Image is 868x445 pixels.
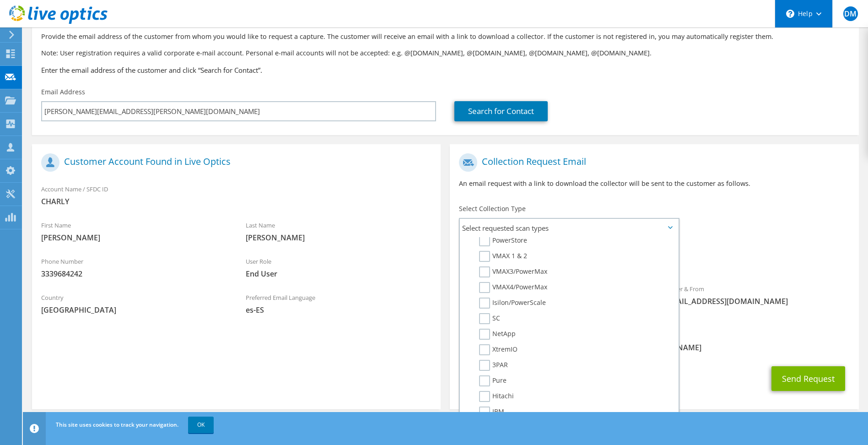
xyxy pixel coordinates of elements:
span: 3339684242 [41,269,227,279]
span: es-ES [246,305,432,315]
h3: Enter the email address of the customer and click “Search for Contact”. [41,65,850,75]
div: Requested Collections [450,241,858,275]
div: Last Name [237,216,441,247]
svg: \n [786,10,794,18]
label: VMAX 1 & 2 [479,251,527,262]
div: To [450,279,654,321]
label: SC [479,313,500,324]
span: Select requested scan types [460,219,678,237]
div: Sender & From [654,279,859,311]
label: IBM [479,407,504,418]
label: Email Address [41,87,85,97]
div: Phone Number [32,252,237,283]
label: VMAX3/PowerMax [479,266,547,277]
span: End User [246,269,432,279]
label: NetApp [479,329,516,340]
span: DM [843,6,858,21]
div: CC & Reply To [450,326,858,357]
label: PowerStore [479,235,527,246]
span: [EMAIL_ADDRESS][DOMAIN_NAME] [663,296,850,306]
label: VMAX4/PowerMax [479,282,547,293]
label: Select Collection Type [459,204,526,213]
p: Provide the email address of the customer from whom you would like to request a capture. The cust... [41,32,850,42]
span: [GEOGRAPHIC_DATA] [41,305,227,315]
h1: Collection Request Email [459,153,845,172]
label: 3PAR [479,360,508,371]
span: [PERSON_NAME] [246,233,432,243]
div: Account Name / SFDC ID [32,179,441,211]
span: This site uses cookies to track your navigation. [56,421,178,429]
div: User Role [237,252,441,283]
p: Note: User registration requires a valid corporate e-mail account. Personal e-mail accounts will ... [41,48,850,58]
label: Hitachi [479,391,514,402]
div: Country [32,288,237,320]
label: Isilon/PowerScale [479,298,546,309]
div: First Name [32,216,237,247]
label: XtremIO [479,344,518,355]
a: OK [188,417,214,433]
label: Pure [479,375,507,386]
h1: Customer Account Found in Live Optics [41,153,427,172]
span: [PERSON_NAME] [41,233,227,243]
p: An email request with a link to download the collector will be sent to the customer as follows. [459,179,849,189]
a: Search for Contact [454,101,548,121]
div: Preferred Email Language [237,288,441,320]
button: Send Request [771,366,845,391]
span: CHARLY [41,196,431,206]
